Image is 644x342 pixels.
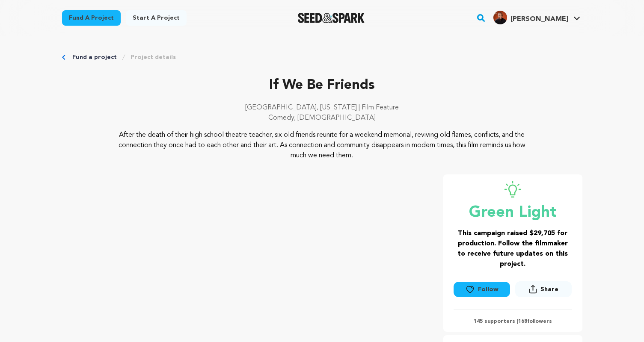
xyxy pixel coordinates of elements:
[492,9,582,24] a: Joe H.'s Profile
[454,282,510,297] button: Follow
[114,130,530,161] p: After the death of their high school theatre teacher, six old friends reunite for a weekend memor...
[515,281,572,297] button: Share
[131,53,176,62] a: Project details
[62,10,121,26] a: Fund a project
[62,75,582,96] p: If We Be Friends
[126,10,187,26] a: Start a project
[493,11,568,24] div: Joe H.'s Profile
[72,53,117,62] a: Fund a project
[493,11,507,24] img: image0%20%281%29.png
[298,13,365,23] img: Seed&Spark Logo Dark Mode
[510,16,568,23] span: [PERSON_NAME]
[515,281,572,301] span: Share
[454,228,572,269] h3: This campaign raised $29,705 for production. Follow the filmmaker to receive future updates on th...
[62,113,582,123] p: Comedy, [DEMOGRAPHIC_DATA]
[62,103,582,113] p: [GEOGRAPHIC_DATA], [US_STATE] | Film Feature
[492,9,582,27] span: Joe H.'s Profile
[518,319,527,324] span: 168
[540,285,558,294] span: Share
[298,13,365,23] a: Seed&Spark Homepage
[454,318,572,325] p: 145 supporters | followers
[62,53,582,62] div: Breadcrumb
[454,204,572,221] p: Green Light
